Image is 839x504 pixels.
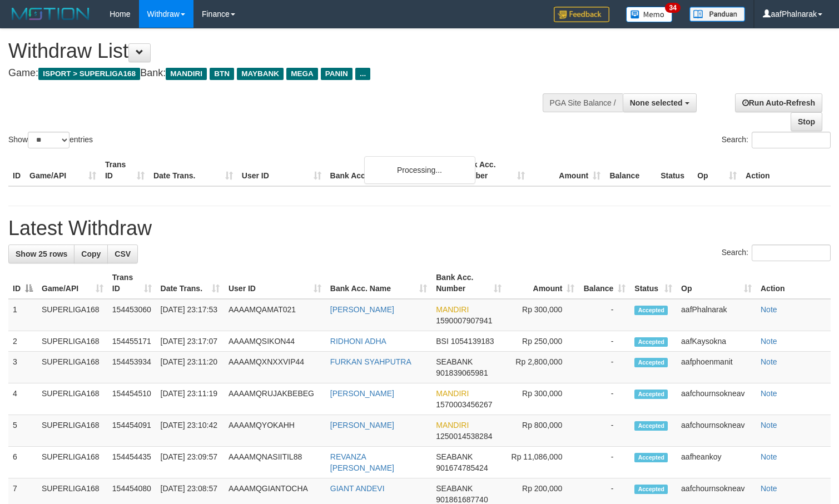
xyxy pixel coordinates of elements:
span: Accepted [634,358,668,367]
a: [PERSON_NAME] [330,305,394,314]
td: [DATE] 23:11:19 [156,383,224,415]
span: MANDIRI [166,68,207,80]
span: PANIN [321,68,353,80]
th: Amount: activate to sort column ascending [506,267,579,299]
th: ID [8,154,25,186]
th: Op: activate to sort column ascending [677,267,756,299]
h1: Withdraw List [8,40,548,62]
span: CSV [115,249,131,258]
th: Action [756,267,831,299]
a: Note [761,421,777,430]
a: Note [761,357,777,366]
h1: Latest Withdraw [8,217,831,239]
th: User ID [237,154,326,186]
th: Bank Acc. Name [326,154,454,186]
th: Trans ID: activate to sort column ascending [108,267,156,299]
td: 154454435 [108,447,156,478]
a: Stop [791,112,822,131]
td: SUPERLIGA168 [37,331,108,352]
td: aafchournsokneav [677,415,756,447]
a: [PERSON_NAME] [330,389,394,398]
td: 2 [8,331,37,352]
td: AAAAMQYOKAHH [224,415,326,447]
th: Bank Acc. Name: activate to sort column ascending [326,267,431,299]
span: Copy 1590007907941 to clipboard [436,316,492,325]
span: Copy 1054139183 to clipboard [451,337,494,346]
th: Status: activate to sort column ascending [630,267,677,299]
span: SEABANK [436,357,473,366]
td: - [579,352,630,383]
td: - [579,331,630,352]
td: 4 [8,383,37,415]
span: Copy 901839065981 to clipboard [436,368,488,377]
td: Rp 11,086,000 [506,447,579,478]
span: Copy [81,249,101,258]
span: SEABANK [436,484,473,493]
a: Note [761,389,777,398]
h4: Game: Bank: [8,68,548,79]
span: MANDIRI [436,389,469,398]
td: - [579,415,630,447]
td: 1 [8,299,37,331]
input: Search: [752,132,831,148]
a: Note [761,484,777,493]
span: Accepted [634,421,668,431]
td: Rp 300,000 [506,299,579,331]
span: MANDIRI [436,305,469,314]
a: CSV [107,244,138,263]
th: Trans ID [101,154,149,186]
span: Accepted [634,306,668,315]
th: Game/API: activate to sort column ascending [37,267,108,299]
img: panduan.png [689,7,745,22]
a: Run Auto-Refresh [735,93,822,112]
label: Search: [722,132,831,148]
th: Status [656,154,693,186]
span: Copy 901861687740 to clipboard [436,495,488,504]
td: AAAAMQSIKON44 [224,331,326,352]
td: SUPERLIGA168 [37,352,108,383]
span: Copy 901674785424 to clipboard [436,463,488,472]
a: RIDHONI ADHA [330,337,386,346]
th: Date Trans.: activate to sort column ascending [156,267,224,299]
span: Show 25 rows [16,249,67,258]
td: 154453934 [108,352,156,383]
input: Search: [752,244,831,261]
td: [DATE] 23:11:20 [156,352,224,383]
span: ISPORT > SUPERLIGA168 [38,68,140,80]
td: 154455171 [108,331,156,352]
label: Show entries [8,132,93,148]
td: [DATE] 23:17:07 [156,331,224,352]
img: Button%20Memo.svg [626,7,673,22]
td: 154453060 [108,299,156,331]
th: Balance: activate to sort column ascending [579,267,630,299]
label: Search: [722,244,831,261]
a: [PERSON_NAME] [330,421,394,430]
th: Game/API [25,154,101,186]
td: AAAAMQRUJAKBEBEG [224,383,326,415]
td: - [579,383,630,415]
span: Accepted [634,337,668,347]
td: 5 [8,415,37,447]
td: aafKaysokna [677,331,756,352]
span: MANDIRI [436,421,469,430]
td: - [579,447,630,478]
a: Show 25 rows [8,244,75,263]
span: BTN [210,68,234,80]
img: Feedback.jpg [554,7,609,22]
td: aafheankoy [677,447,756,478]
td: AAAAMQXNXXVIP44 [224,352,326,383]
th: ID: activate to sort column descending [8,267,37,299]
td: SUPERLIGA168 [37,415,108,447]
span: MAYBANK [237,68,284,80]
td: AAAAMQAMAT021 [224,299,326,331]
td: - [579,299,630,331]
td: aafPhalnarak [677,299,756,331]
td: aafchournsokneav [677,383,756,415]
span: Accepted [634,485,668,494]
td: Rp 2,800,000 [506,352,579,383]
span: SEABANK [436,452,473,461]
span: ... [355,68,370,80]
th: Bank Acc. Number: activate to sort column ascending [431,267,506,299]
span: Copy 1250014538284 to clipboard [436,432,492,441]
a: Note [761,452,777,461]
